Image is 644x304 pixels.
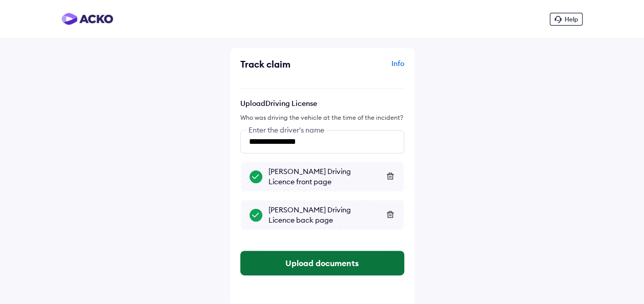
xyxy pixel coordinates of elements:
[240,251,404,275] button: Upload documents
[268,166,395,187] div: [PERSON_NAME] Driving Licence front page
[61,13,113,25] img: horizontal-gradient.png
[565,15,578,23] span: Help
[240,58,320,70] div: Track claim
[268,205,395,225] div: [PERSON_NAME] Driving Licence back page
[325,58,404,78] div: Info
[240,99,404,108] p: Upload Driving License
[240,113,404,122] div: Who was driving the vehicle at the time of the incident?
